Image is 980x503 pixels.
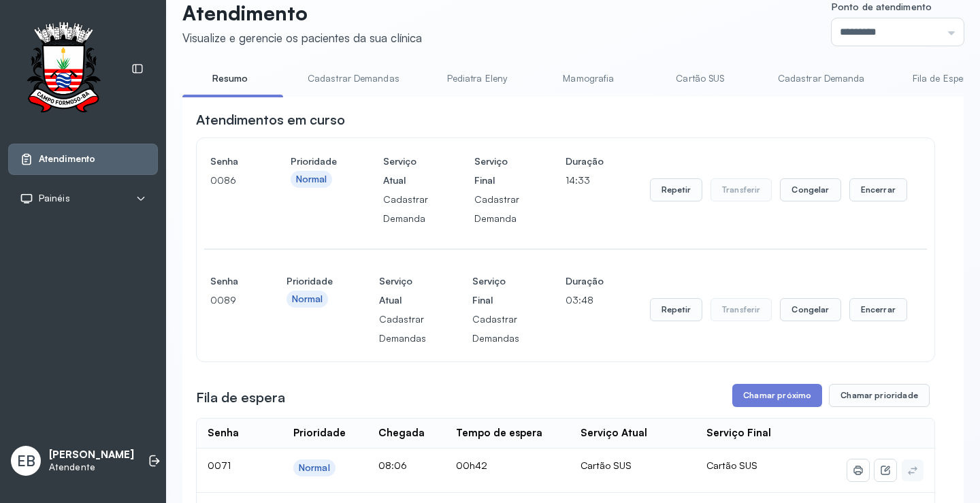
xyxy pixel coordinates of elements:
[39,193,70,204] span: Painéis
[292,293,323,305] div: Normal
[182,31,422,45] div: Visualize e gerencie os pacientes da sua clínica
[732,384,822,407] button: Chamar próximo
[49,449,134,461] p: [PERSON_NAME]
[829,384,930,407] button: Chamar prioridade
[182,1,422,25] p: Atendimento
[653,67,748,90] a: Cartão SUS
[296,174,327,185] div: Normal
[849,298,907,321] button: Encerrar
[474,190,519,228] p: Cadastrar Demanda
[581,427,647,440] div: Serviço Atual
[581,459,685,472] div: Cartão SUS
[208,427,239,440] div: Senha
[379,272,426,310] h4: Serviço Atual
[650,178,702,201] button: Repetir
[287,272,333,291] h4: Prioridade
[20,152,146,166] a: Atendimento
[650,298,702,321] button: Repetir
[378,427,425,440] div: Chegada
[780,298,840,321] button: Congelar
[383,152,428,190] h4: Serviço Atual
[566,291,604,310] p: 03:48
[764,67,879,90] a: Cadastrar Demanda
[210,152,244,171] h4: Senha
[378,459,407,471] span: 08:06
[14,22,112,116] img: Logotipo do estabelecimento
[429,67,525,90] a: Pediatra Eleny
[706,427,771,440] div: Serviço Final
[566,152,604,171] h4: Duração
[780,178,840,201] button: Congelar
[291,152,337,171] h4: Prioridade
[566,272,604,291] h4: Duração
[849,178,907,201] button: Encerrar
[182,67,278,90] a: Resumo
[706,459,757,471] span: Cartão SUS
[456,459,487,471] span: 00h42
[196,110,345,129] h3: Atendimentos em curso
[299,462,330,474] div: Normal
[456,427,542,440] div: Tempo de espera
[196,388,285,407] h3: Fila de espera
[710,298,772,321] button: Transferir
[293,427,346,440] div: Prioridade
[832,1,932,12] span: Ponto de atendimento
[210,272,240,291] h4: Senha
[210,291,240,310] p: 0089
[541,67,636,90] a: Mamografia
[472,310,519,348] p: Cadastrar Demandas
[39,153,95,165] span: Atendimento
[210,171,244,190] p: 0086
[383,190,428,228] p: Cadastrar Demanda
[208,459,231,471] span: 0071
[294,67,413,90] a: Cadastrar Demandas
[472,272,519,310] h4: Serviço Final
[474,152,519,190] h4: Serviço Final
[710,178,772,201] button: Transferir
[566,171,604,190] p: 14:33
[379,310,426,348] p: Cadastrar Demandas
[49,461,134,473] p: Atendente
